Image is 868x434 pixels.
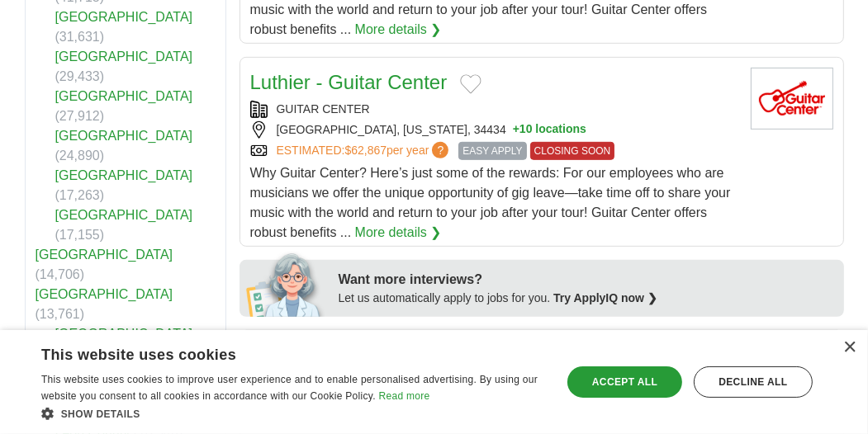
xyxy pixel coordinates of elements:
a: ESTIMATED:$62,867per year? [277,142,453,160]
a: [GEOGRAPHIC_DATA] [55,50,193,64]
a: More details ❯ [355,20,442,40]
span: (29,433) [55,69,105,83]
span: EASY APPLY [458,142,526,160]
span: Show details [61,408,140,420]
span: This website uses cookies to improve user experience and to enable personalised advertising. By u... [41,374,538,402]
span: ? [432,142,448,158]
a: [GEOGRAPHIC_DATA] [55,10,193,24]
div: This website uses cookies [41,340,505,365]
span: + [513,121,519,139]
span: (31,631) [55,30,105,44]
a: Try ApplyIQ now ❯ [553,291,657,304]
a: [GEOGRAPHIC_DATA] [36,287,173,301]
a: [GEOGRAPHIC_DATA] [55,208,193,222]
a: [GEOGRAPHIC_DATA] [55,89,193,103]
span: (14,706) [36,267,85,281]
span: (17,263) [55,188,105,202]
a: Luthier - Guitar Center [250,71,448,93]
span: (27,912) [55,109,105,123]
a: [GEOGRAPHIC_DATA] [55,129,193,143]
a: [GEOGRAPHIC_DATA] [55,327,193,341]
span: (24,890) [55,149,105,163]
span: (13,761) [36,307,85,321]
a: GUITAR CENTER [277,102,370,116]
div: Accept all [567,366,681,398]
a: [GEOGRAPHIC_DATA] [36,248,173,262]
div: Want more interviews? [339,270,834,290]
span: Why Guitar Center? Here’s just some of the rewards: For our employees who are musicians we offer ... [250,166,731,239]
div: Let us automatically apply to jobs for you. [339,290,834,307]
a: More details ❯ [355,223,442,243]
span: $62,867 [344,144,387,157]
span: (17,155) [55,228,105,242]
a: [GEOGRAPHIC_DATA] [55,168,193,182]
img: apply-iq-scientist.png [246,251,326,317]
a: Read more, opens a new window [379,390,430,402]
div: [GEOGRAPHIC_DATA], [US_STATE], 34434 [250,121,738,139]
button: Add to favorite jobs [460,74,481,94]
button: +10 locations [513,121,586,139]
div: Decline all [694,366,813,398]
img: Guitar Center logo [751,68,833,130]
span: CLOSING SOON [530,142,615,160]
div: Close [843,342,856,354]
div: Show details [41,405,547,422]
